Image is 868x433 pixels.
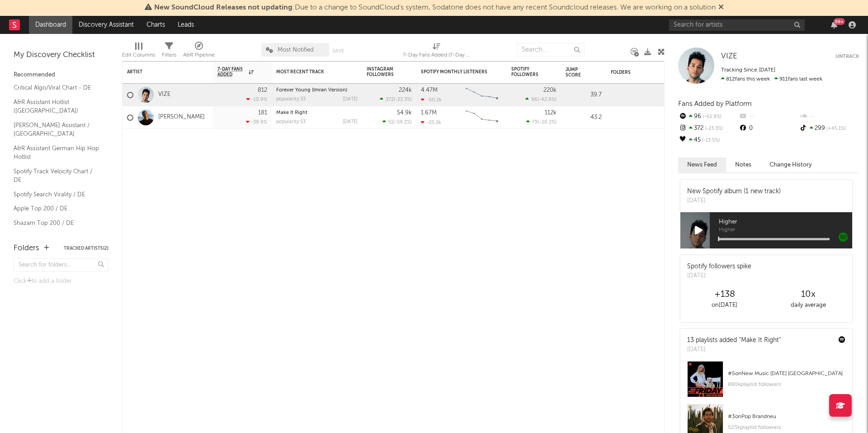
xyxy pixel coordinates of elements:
div: -10.9 % [246,96,267,102]
span: 79 [532,120,538,125]
span: 812 fans this week [721,76,770,82]
div: 880k playlist followers [728,379,845,390]
a: Charts [140,16,171,34]
span: Most Notified [278,47,314,53]
span: +45.1 % [825,126,846,131]
span: : Due to a change to SoundCloud's system, Sodatone does not have any recent Soundcloud releases. ... [154,4,716,11]
div: 45 [678,134,738,146]
a: Critical Algo/Viral Chart - DE [14,83,99,93]
div: -39.9 % [246,119,267,125]
input: Search for folders... [14,258,108,271]
div: [DATE] [687,345,781,354]
span: -13.5 % [701,138,720,143]
a: Dashboard [29,16,72,34]
div: 181 [258,110,267,116]
span: 96 [531,97,538,102]
button: News Feed [678,157,726,172]
svg: Chart title [462,106,502,129]
div: # 3 on Pop Brandneu [728,411,845,422]
span: 51 [388,120,393,125]
a: Discovery Assistant [72,16,140,34]
div: ( ) [526,119,557,125]
span: Fans Added by Platform [678,100,752,107]
a: Spotify Track Velocity Chart / DE [14,167,99,185]
div: Filters [162,50,176,61]
a: Make It Right [276,110,307,115]
div: Spotify Followers [511,67,543,77]
div: 13 playlists added [687,336,781,345]
div: [DATE] [687,271,751,281]
div: 372 [678,123,738,134]
span: 372 [386,97,394,102]
div: 7-Day Fans Added (7-Day Fans Added) [403,38,471,65]
button: Change History [760,157,821,172]
div: Forever Young (Imran Version) [276,88,358,93]
span: -59.2 % [395,120,410,125]
a: Shazam Top 200 / DE [14,218,99,228]
div: My Discovery Checklist [14,50,108,61]
a: [PERSON_NAME] [158,114,205,121]
div: 99 + [834,18,845,25]
a: VIZE [721,52,737,61]
a: A&R Assistant Hotlist ([GEOGRAPHIC_DATA]) [14,97,99,116]
span: -42.9 % [701,114,722,119]
input: Search... [517,43,585,57]
div: A&R Pipeline [183,50,215,61]
div: +138 [683,289,766,300]
a: Spotify Search Virality / DE [14,190,99,200]
button: 99+ [831,21,837,29]
div: 299 [799,123,859,134]
div: A&R Pipeline [183,38,215,65]
div: Jump Score [566,67,588,78]
a: VIZE [158,91,170,99]
div: ( ) [380,96,412,102]
div: Spotify Monthly Listeners [421,69,489,75]
div: Folders [611,70,679,75]
div: -- [799,111,859,123]
a: Forever Young (Imran Version) [276,88,347,93]
div: Edit Columns [122,38,155,65]
div: # 5 on New Music [DATE] [GEOGRAPHIC_DATA] [728,368,845,379]
div: Click to add a folder. [14,276,108,287]
div: 43.2 [566,112,602,123]
input: Search for artists [669,19,805,31]
span: -42.9 % [539,97,555,102]
div: 7-Day Fans Added (7-Day Fans Added) [403,50,471,61]
span: Higher [719,217,852,228]
span: Dismiss [718,4,724,11]
div: popularity: 53 [276,119,306,124]
span: New SoundCloud Releases not updating [154,4,292,11]
span: -23.3 % [395,97,410,102]
span: -23.3 % [703,126,723,131]
div: on [DATE] [683,300,766,311]
div: popularity: 33 [276,97,306,102]
div: Spotify followers spike [687,262,751,271]
div: 812 [258,87,267,93]
div: 224k [399,87,412,93]
div: [DATE] [687,196,781,205]
div: Folders [14,243,39,254]
div: [DATE] [343,119,358,124]
div: -- [738,111,798,123]
button: Untrack [835,52,859,61]
a: #5onNew Music [DATE] [GEOGRAPHIC_DATA]880kplaylist followers [680,361,852,404]
div: Instagram Followers [367,67,398,77]
div: Recommended [14,70,108,81]
div: Artist [127,69,195,75]
div: -25.2k [421,119,441,125]
div: 4.47M [421,87,438,93]
a: Apple Top 200 / DE [14,204,99,214]
button: Notes [726,157,760,172]
div: 96 [678,111,738,123]
a: [PERSON_NAME] Assistant / [GEOGRAPHIC_DATA] [14,120,99,139]
span: 7-Day Fans Added [217,67,246,77]
div: 220k [543,87,557,93]
div: Filters [162,38,176,65]
a: A&R Assistant German Hip Hop Hotlist [14,143,99,162]
a: "Make It Right" [739,337,781,343]
div: 112k [545,110,557,116]
svg: Chart title [462,84,502,106]
span: Tracking Since: [DATE] [721,67,775,73]
div: 54.9k [397,110,412,116]
span: 911 fans last week [721,76,822,82]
